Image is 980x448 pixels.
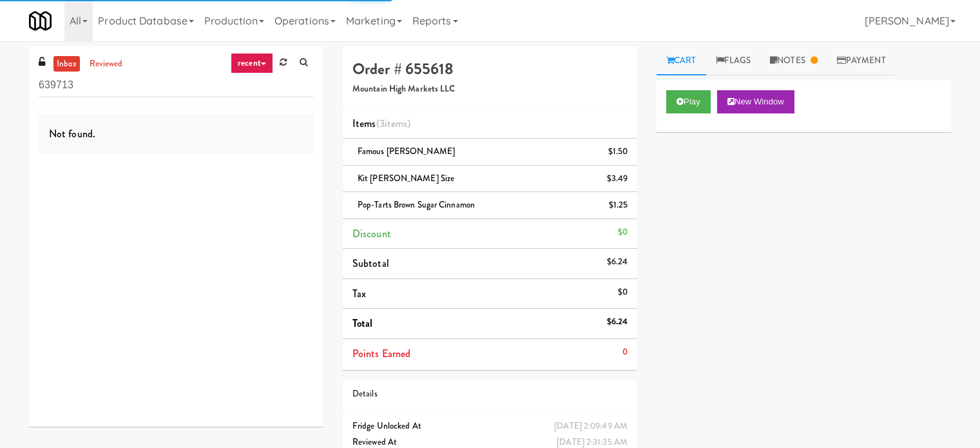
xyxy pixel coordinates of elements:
[717,90,794,113] button: New Window
[607,314,628,330] div: $6.24
[607,171,628,187] div: $3.49
[352,316,373,331] span: Total
[29,10,52,32] img: Micromart
[376,116,411,131] span: (3 )
[352,116,410,131] span: Items
[49,126,95,141] span: Not found.
[609,197,628,213] div: $1.25
[352,386,628,402] div: Details
[827,46,896,75] a: Payment
[358,145,455,157] span: Famous [PERSON_NAME]
[231,53,273,73] a: recent
[657,46,706,75] a: Cart
[618,284,628,300] div: $0
[622,344,628,360] div: 0
[352,418,628,434] div: Fridge Unlocked At
[352,61,628,77] h4: Order # 655618
[39,73,314,97] input: Search vision orders
[352,84,628,94] h5: Mountain High Markets LLC
[358,199,475,211] span: Pop-Tarts Brown Sugar Cinnamon
[86,56,126,72] a: reviewed
[358,172,454,184] span: Kit [PERSON_NAME] Size
[760,46,827,75] a: Notes
[607,254,628,270] div: $6.24
[53,56,80,72] a: inbox
[385,116,408,131] ng-pluralize: items
[352,286,366,301] span: Tax
[618,224,628,240] div: $0
[554,418,628,434] div: [DATE] 2:09:49 AM
[666,90,711,113] button: Play
[706,46,761,75] a: Flags
[608,144,628,160] div: $1.50
[352,226,391,241] span: Discount
[352,346,410,361] span: Points Earned
[352,256,389,271] span: Subtotal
